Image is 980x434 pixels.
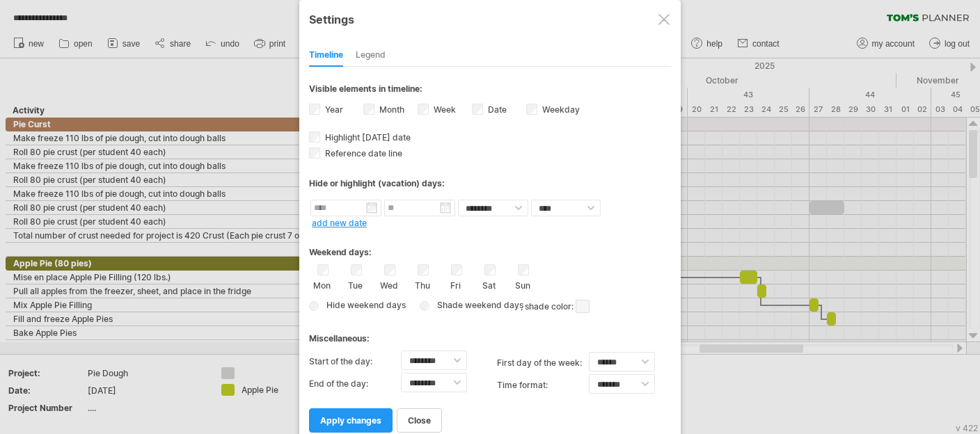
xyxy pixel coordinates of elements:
label: Year [322,104,343,115]
label: Tue [347,278,364,291]
label: Sat [480,278,498,291]
a: add new date [312,218,367,228]
label: Thu [413,278,431,291]
div: Settings [309,6,671,31]
label: Weekday [539,104,580,115]
div: Hide or highlight (vacation) days: [309,178,671,188]
span: Hide weekend days [322,300,406,310]
label: first day of the week: [497,352,589,374]
a: close [397,408,442,433]
label: Start of the day: [309,351,401,373]
label: Time format: [497,374,589,396]
span: Highlight [DATE] date [322,132,411,143]
label: Fri [447,278,464,291]
label: Sun [514,278,531,291]
div: Weekend days: [309,234,671,261]
label: Date [485,104,507,115]
label: Mon [313,278,331,291]
span: , shade color: [521,298,590,315]
label: End of the day: [309,373,401,395]
span: apply changes [320,415,381,426]
div: Miscellaneous: [309,320,671,347]
span: close [408,415,431,426]
a: apply changes [309,408,393,433]
div: Visible elements in timeline: [309,83,671,98]
span: Reference date line [322,148,402,159]
span: Shade weekend days [432,300,523,310]
div: Legend [356,45,386,67]
label: Month [377,104,404,115]
div: Timeline [309,45,343,67]
label: Week [431,104,456,115]
span: click here to change the shade color [576,300,590,313]
label: Wed [380,278,397,291]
